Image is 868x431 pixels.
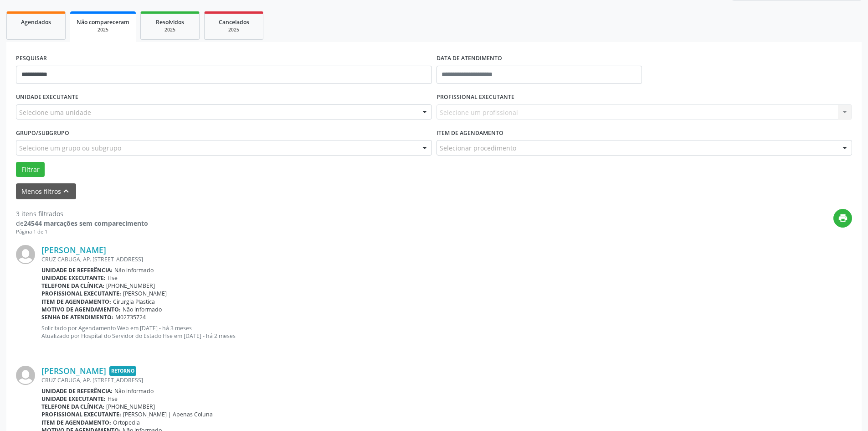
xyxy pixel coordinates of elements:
img: img [16,245,35,264]
div: CRUZ CABUGA, AP. [STREET_ADDRESS] [41,376,852,384]
b: Unidade executante: [41,274,106,282]
div: 2025 [147,26,193,33]
span: Não compareceram [77,18,129,26]
strong: 24544 marcações sem comparecimento [24,219,148,228]
b: Senha de atendimento: [41,313,113,321]
label: DATA DE ATENDIMENTO [437,52,502,66]
b: Telefone da clínica: [41,403,104,410]
b: Item de agendamento: [41,419,111,426]
span: [PERSON_NAME] | Apenas Coluna [123,410,213,418]
div: CRUZ CABUGA, AP. [STREET_ADDRESS] [41,255,852,263]
span: Ortopedia [113,419,140,426]
a: [PERSON_NAME] [41,366,106,376]
span: Hse [108,274,118,282]
span: Não informado [114,387,154,395]
div: Página 1 de 1 [16,228,148,236]
img: img [16,366,35,385]
button: Filtrar [16,162,45,177]
b: Unidade de referência: [41,266,113,274]
span: Retorno [109,366,136,376]
span: Selecionar procedimento [440,143,516,153]
span: [PERSON_NAME] [123,290,167,297]
a: [PERSON_NAME] [41,245,106,255]
button: Menos filtroskeyboard_arrow_up [16,183,76,199]
i: print [838,213,848,223]
b: Item de agendamento: [41,298,111,306]
span: Selecione um grupo ou subgrupo [19,143,121,153]
b: Unidade executante: [41,395,106,403]
b: Profissional executante: [41,290,121,297]
span: Hse [108,395,118,403]
span: M02735724 [115,313,146,321]
label: UNIDADE EXECUTANTE [16,90,78,104]
label: Grupo/Subgrupo [16,126,69,140]
span: Não informado [114,266,154,274]
i: keyboard_arrow_up [61,186,71,196]
span: Cancelados [219,18,249,26]
span: Agendados [21,18,51,26]
span: [PHONE_NUMBER] [106,403,155,410]
div: 2025 [211,26,257,33]
label: PESQUISAR [16,52,47,66]
div: 2025 [77,26,129,33]
b: Unidade de referência: [41,387,113,395]
b: Motivo de agendamento: [41,306,121,313]
span: [PHONE_NUMBER] [106,282,155,290]
b: Telefone da clínica: [41,282,104,290]
b: Profissional executante: [41,410,121,418]
div: 3 itens filtrados [16,209,148,218]
div: de [16,218,148,228]
span: Não informado [123,306,162,313]
button: print [833,209,852,228]
label: Item de agendamento [437,126,503,140]
p: Solicitado por Agendamento Web em [DATE] - há 3 meses Atualizado por Hospital do Servidor do Esta... [41,324,852,340]
span: Resolvidos [156,18,184,26]
span: Cirurgia Plastica [113,298,155,306]
span: Selecione uma unidade [19,108,91,117]
label: PROFISSIONAL EXECUTANTE [437,90,514,104]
